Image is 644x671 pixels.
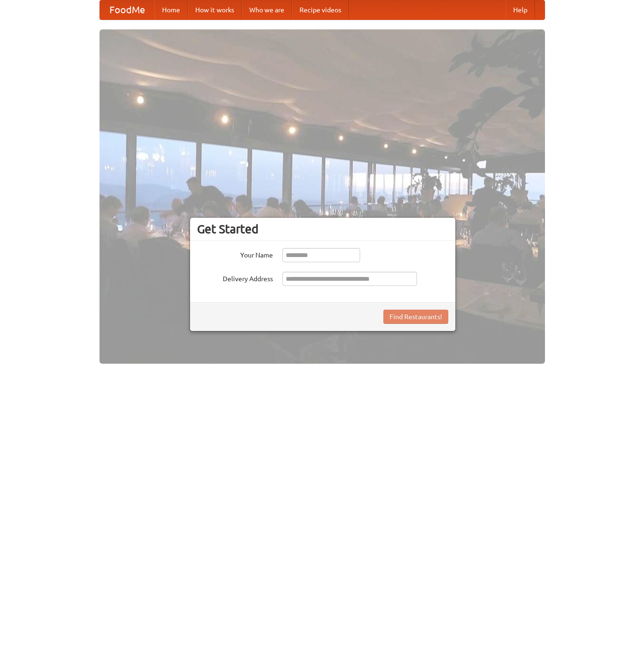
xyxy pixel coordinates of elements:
[197,272,273,284] label: Delivery Address
[506,0,535,19] a: Help
[292,0,349,19] a: Recipe videos
[100,0,154,19] a: FoodMe
[154,0,188,19] a: Home
[197,222,448,236] h3: Get Started
[188,0,242,19] a: How it works
[197,248,273,260] label: Your Name
[242,0,292,19] a: Who we are
[383,310,448,324] button: Find Restaurants!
